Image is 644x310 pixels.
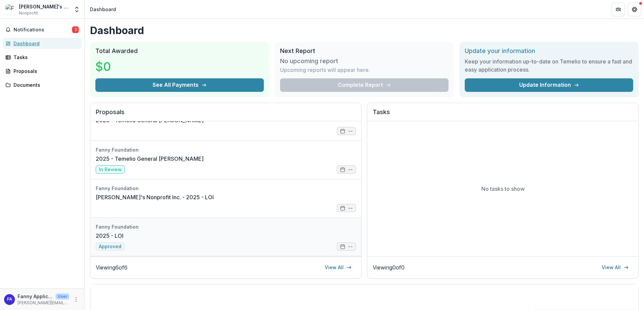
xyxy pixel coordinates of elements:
p: [PERSON_NAME][EMAIL_ADDRESS][DOMAIN_NAME] [18,300,69,306]
a: 2025 - Temelio General [PERSON_NAME] [96,116,204,124]
h2: Tasks [373,108,633,121]
button: More [72,295,80,304]
p: Upcoming reports will appear here. [280,66,370,74]
h3: $0 [95,57,146,76]
a: Tasks [3,52,82,63]
div: Dashboard [90,6,116,13]
div: Documents [14,81,76,88]
a: [PERSON_NAME]'s Nonprofit Inc. - 2025 - LOI [96,193,214,201]
img: Fanny's Nonprofit Inc. [5,4,16,15]
p: No tasks to show [481,185,525,193]
a: Proposals [3,66,82,77]
a: Dashboard [3,38,82,49]
span: Nonprofit [19,10,38,16]
div: Proposals [14,68,76,75]
h1: Dashboard [90,24,639,36]
button: Notifications1 [3,24,82,35]
a: View All [598,262,633,273]
h2: Total Awarded [95,47,264,55]
button: Get Help [628,3,641,16]
div: Dashboard [14,40,76,47]
p: Fanny Applicant [18,293,53,300]
h2: Update your information [465,47,633,55]
a: View All [321,262,356,273]
a: Documents [3,79,82,91]
a: Update Information [465,78,633,92]
p: User [55,293,69,300]
p: Viewing 0 of 0 [373,263,405,272]
h2: Proposals [96,108,356,121]
h3: No upcoming report [280,57,338,65]
div: Tasks [14,54,76,61]
button: Open entity switcher [72,3,82,16]
span: 1 [72,26,79,33]
a: 2025 - Temelio General [PERSON_NAME] [96,155,204,163]
nav: breadcrumb [87,4,119,14]
button: See All Payments [95,78,264,92]
p: Viewing 6 of 6 [96,263,128,272]
h2: Next Report [280,47,448,55]
div: [PERSON_NAME]'s Nonprofit Inc. [19,3,69,10]
div: Fanny Applicant [7,297,12,302]
button: Partners [612,3,625,16]
h3: Keep your information up-to-date on Temelio to ensure a fast and easy application process. [465,57,633,74]
a: 2025 - LOI [96,232,123,240]
span: Notifications [14,27,72,33]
